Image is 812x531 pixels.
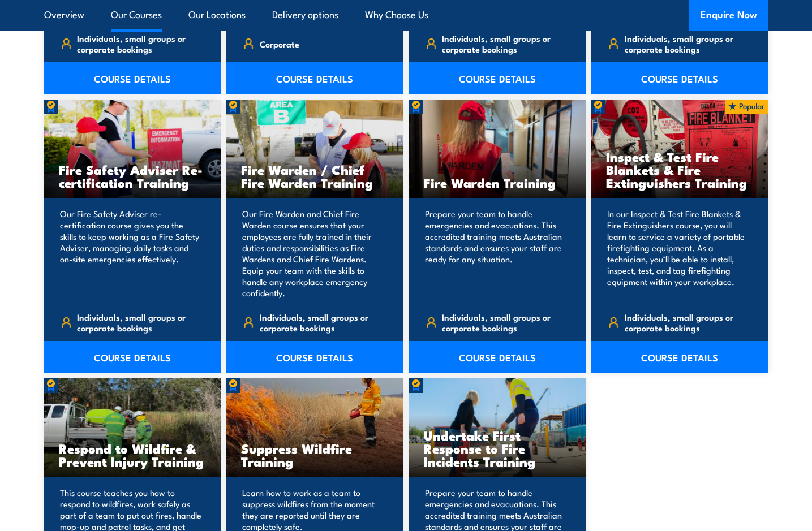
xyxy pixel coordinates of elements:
[44,62,221,94] a: COURSE DETAILS
[442,312,566,333] span: Individuals, small groups or corporate bookings
[591,341,768,373] a: COURSE DETAILS
[77,312,201,333] span: Individuals, small groups or corporate bookings
[625,312,749,333] span: Individuals, small groups or corporate bookings
[59,442,207,468] h3: Respond to Wildfire & Prevent Injury Training
[77,33,201,54] span: Individuals, small groups or corporate bookings
[607,208,749,299] p: In our Inspect & Test Fire Blankets & Fire Extinguishers course, you will learn to service a vari...
[226,62,403,94] a: COURSE DETAILS
[424,176,572,189] h3: Fire Warden Training
[606,150,754,189] h3: Inspect & Test Fire Blankets & Fire Extinguishers Training
[242,208,384,299] p: Our Fire Warden and Chief Fire Warden course ensures that your employees are fully trained in the...
[241,442,389,468] h3: Suppress Wildfire Training
[44,341,221,373] a: COURSE DETAILS
[60,208,202,299] p: Our Fire Safety Adviser re-certification course gives you the skills to keep working as a Fire Sa...
[260,35,299,53] span: Corporate
[260,312,384,333] span: Individuals, small groups or corporate bookings
[625,33,749,54] span: Individuals, small groups or corporate bookings
[241,163,389,189] h3: Fire Warden / Chief Fire Warden Training
[409,62,586,94] a: COURSE DETAILS
[409,341,586,373] a: COURSE DETAILS
[591,62,768,94] a: COURSE DETAILS
[425,208,567,299] p: Prepare your team to handle emergencies and evacuations. This accredited training meets Australia...
[59,163,207,189] h3: Fire Safety Adviser Re-certification Training
[424,429,572,468] h3: Undertake First Response to Fire Incidents Training
[442,33,566,54] span: Individuals, small groups or corporate bookings
[226,341,403,373] a: COURSE DETAILS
